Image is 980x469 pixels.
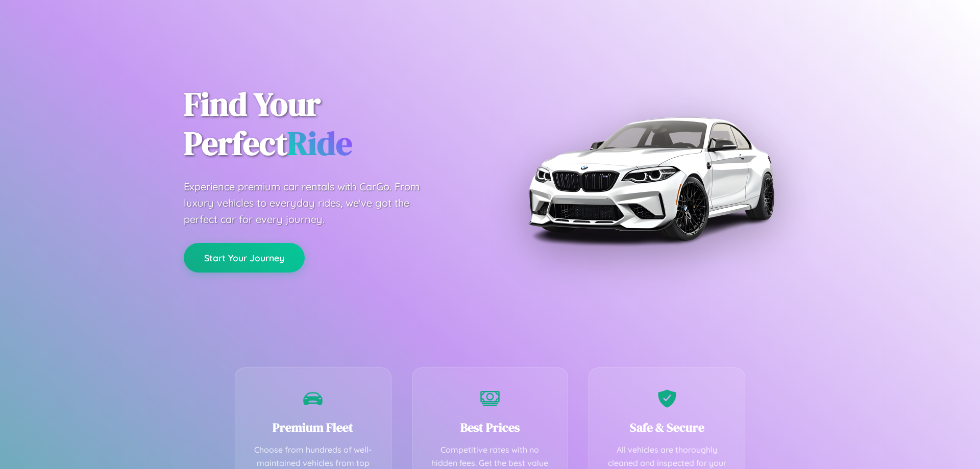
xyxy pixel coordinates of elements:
[251,419,376,436] h3: Premium Fleet
[184,243,305,273] button: Start Your Journey
[523,51,778,306] img: Premium BMW car rental vehicle
[604,419,729,436] h3: Safe & Secure
[428,419,553,436] h3: Best Prices
[287,121,352,165] span: Ride
[184,85,475,163] h1: Find Your Perfect
[184,179,439,228] p: Experience premium car rentals with CarGo. From luxury vehicles to everyday rides, we've got the ...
